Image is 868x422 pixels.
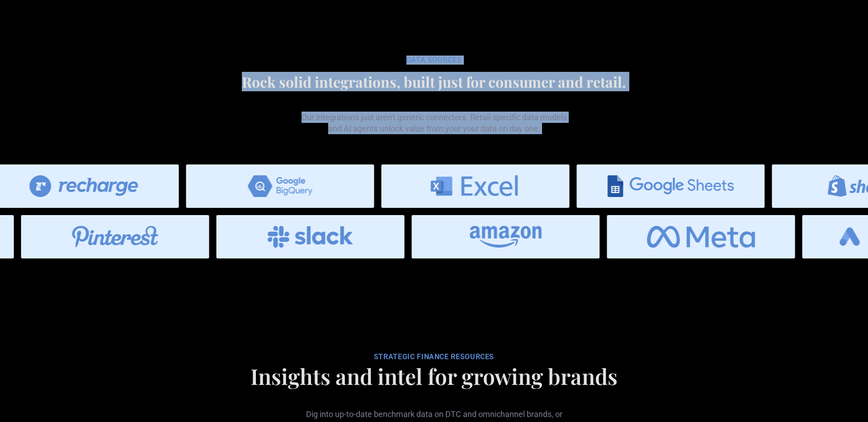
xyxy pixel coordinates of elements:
div: Data SOURCES [184,56,684,65]
div: STRATEGIC FINANCE RESOURCES [184,352,684,361]
h1: Insights and intel for growing brands [184,365,684,387]
p: Our integrations just aren't generic connectors. Retail-specific data models and AI agents unlock... [298,97,570,134]
h2: Rock solid integrations, built just for consumer and retail. [184,74,684,90]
